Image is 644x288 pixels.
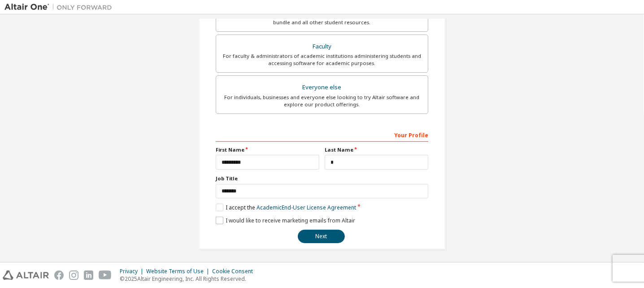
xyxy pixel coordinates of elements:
[212,268,258,275] div: Cookie Consent
[4,3,117,12] img: Altair One
[222,81,422,94] div: Everyone else
[325,146,428,153] label: Last Name
[257,204,356,211] a: Academic End-User License Agreement
[3,271,49,280] img: altair_logo.svg
[222,94,422,108] div: For individuals, businesses and everyone else looking to try Altair software and explore our prod...
[216,204,356,211] label: I accept the
[216,146,319,153] label: First Name
[216,175,428,182] label: Job Title
[146,268,212,275] div: Website Terms of Use
[222,40,422,53] div: Faculty
[120,275,258,283] p: © 2025 Altair Engineering, Inc. All Rights Reserved.
[216,217,355,224] label: I would like to receive marketing emails from Altair
[216,127,428,142] div: Your Profile
[222,12,422,26] div: For currently enrolled students looking to access the free Altair Student Edition bundle and all ...
[69,271,78,280] img: instagram.svg
[84,271,93,280] img: linkedin.svg
[54,271,64,280] img: facebook.svg
[120,268,146,275] div: Privacy
[298,230,345,243] button: Next
[222,52,422,67] div: For faculty & administrators of academic institutions administering students and accessing softwa...
[99,271,112,280] img: youtube.svg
